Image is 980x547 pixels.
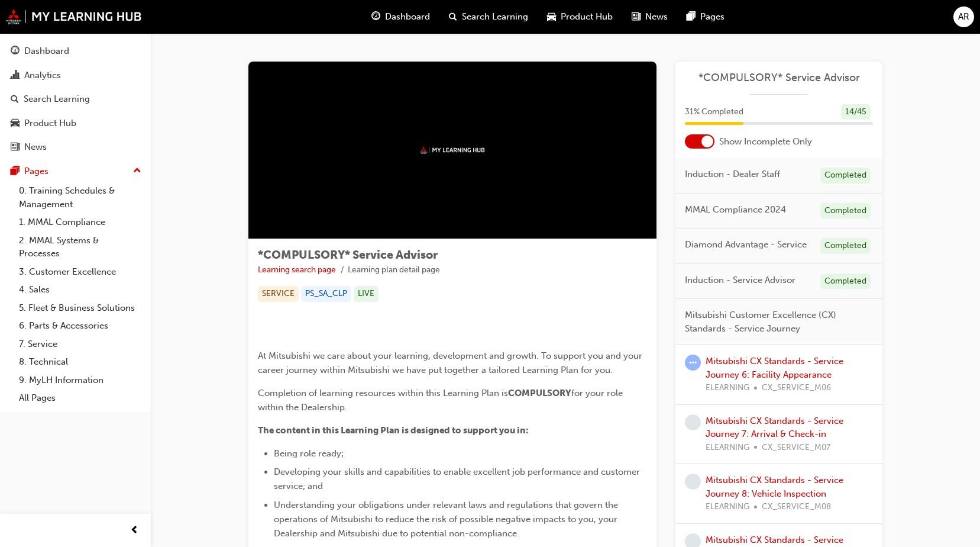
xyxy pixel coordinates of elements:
[685,355,701,371] span: learningRecordVerb_ATTEMPT-icon
[561,10,613,24] span: Product Hub
[5,38,146,160] button: DashboardAnalyticsSearch LearningProduct HubNews
[685,71,873,85] a: *COMPULSORY* Service Advisor
[508,388,571,398] span: COMPULSORY
[24,117,76,130] div: Product Hub
[348,263,440,277] li: Learning plan detail page
[700,10,725,24] span: Pages
[5,160,146,182] button: Pages
[719,135,812,149] span: Show Incomplete Only
[14,281,146,299] a: 4. Sales
[133,163,141,179] span: up-icon
[14,263,146,281] a: 3. Customer Excellence
[14,213,146,231] a: 1. MMAL Compliance
[258,425,529,436] span: The content in this Learning Plan is designed to support you in:
[130,523,139,538] span: prev-icon
[354,286,379,302] div: LIVE
[258,350,645,375] span: At Mitsubishi we care about your learning, development and growth. To support you and your career...
[687,9,696,24] span: pages-icon
[762,441,830,455] span: CX_SERVICE_M07
[5,40,146,62] a: Dashboard
[706,356,843,380] a: Mitsubishi CX Standards - Service Journey 6: Facility Appearance
[820,273,871,289] div: Completed
[14,317,146,335] a: 6. Parts & Accessories
[462,10,528,24] span: Search Learning
[24,140,47,154] div: News
[5,65,146,86] a: Analytics
[685,238,807,252] span: Diamond Advantage - Service
[706,416,843,440] a: Mitsubishi CX Standards - Service Journey 7: Arrival & Check-in
[24,165,48,178] div: Pages
[685,474,701,490] span: learningRecordVerb_NONE-icon
[762,381,831,395] span: CX_SERVICE_M06
[14,231,146,263] a: 2. MMAL Systems & Processes
[274,466,642,491] span: Developing your skills and capabilities to enable excellent job performance and customer service;...
[820,238,871,254] div: Completed
[24,69,61,82] div: Analytics
[11,166,20,177] span: pages-icon
[258,248,438,262] span: *COMPULSORY* Service Advisor
[14,182,146,213] a: 0. Training Schedules & Management
[622,5,677,29] a: news-iconNews
[371,9,380,24] span: guage-icon
[706,500,749,514] span: ELEARNING
[274,448,344,459] span: Being role ready;
[677,5,734,29] a: pages-iconPages
[632,9,641,24] span: news-icon
[706,441,749,455] span: ELEARNING
[958,10,969,24] span: AR
[685,273,795,287] span: Induction - Service Advisor
[841,104,871,120] div: 14 / 45
[645,10,668,24] span: News
[14,371,146,390] a: 9. MyLH Information
[11,142,20,153] span: news-icon
[24,44,69,58] div: Dashboard
[301,286,351,302] div: PS_SA_CLP
[11,94,19,105] span: search-icon
[685,105,743,119] span: 31 % Completed
[258,388,625,413] span: for your role within the Dealership.
[11,46,20,57] span: guage-icon
[706,475,843,499] a: Mitsubishi CX Standards - Service Journey 8: Vehicle Inspection
[11,70,20,81] span: chart-icon
[685,414,701,430] span: learningRecordVerb_NONE-icon
[685,168,780,181] span: Induction - Dealer Staff
[385,10,430,24] span: Dashboard
[953,7,974,27] button: AR
[420,146,485,154] img: mmal
[762,500,831,514] span: CX_SERVICE_M08
[685,308,863,335] span: Mitsubishi Customer Excellence (CX) Standards - Service Journey
[449,9,457,24] span: search-icon
[14,353,146,371] a: 8. Technical
[362,5,439,29] a: guage-iconDashboard
[258,388,508,398] span: Completion of learning resources within this Learning Plan is
[274,500,620,539] span: Understanding your obligations under relevant laws and regulations that govern the operations of ...
[547,9,556,24] span: car-icon
[5,112,146,134] a: Product Hub
[258,265,336,275] a: Learning search page
[6,9,142,24] img: mmal
[14,389,146,407] a: All Pages
[11,118,20,129] span: car-icon
[706,381,749,395] span: ELEARNING
[685,203,786,217] span: MMAL Compliance 2024
[14,299,146,317] a: 5. Fleet & Business Solutions
[5,136,146,158] a: News
[258,286,299,302] div: SERVICE
[820,168,871,184] div: Completed
[24,92,90,106] div: Search Learning
[439,5,538,29] a: search-iconSearch Learning
[538,5,622,29] a: car-iconProduct Hub
[5,88,146,110] a: Search Learning
[14,335,146,353] a: 7. Service
[820,203,871,219] div: Completed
